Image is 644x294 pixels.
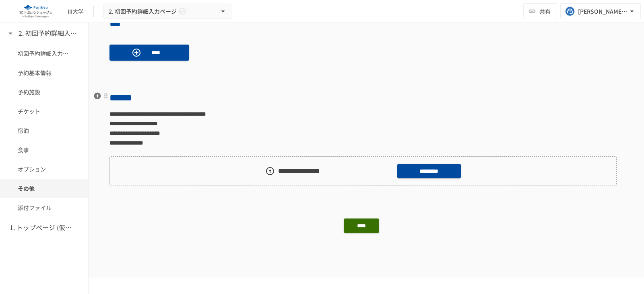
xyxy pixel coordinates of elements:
span: チケット [18,107,70,116]
img: eQeGXtYPV2fEKIA3pizDiVdzO5gJTl2ahLbsPaD2E4R [10,5,61,18]
span: 初回予約詳細入力ページ [18,49,70,58]
span: 予約基本情報 [18,68,70,77]
h6: 2. 初回予約詳細入力ページ [19,28,83,39]
span: 2. 初回予約詳細入力ページ [109,6,177,16]
h6: 1. トップページ (仮予約一覧) [10,223,74,233]
span: 予約施設 [18,88,70,96]
span: 添付ファイル [18,203,70,212]
div: III大学 [68,7,84,16]
span: 食事 [18,145,70,154]
span: オプション [18,165,70,174]
button: [PERSON_NAME][EMAIL_ADDRESS][DOMAIN_NAME] [560,3,641,19]
span: 共有 [539,7,551,16]
span: 宿泊 [18,126,70,135]
div: [PERSON_NAME][EMAIL_ADDRESS][DOMAIN_NAME] [578,6,628,16]
button: 共有 [523,3,557,19]
button: 2. 初回予約詳細入力ページ [103,4,232,19]
span: その他 [18,184,70,193]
